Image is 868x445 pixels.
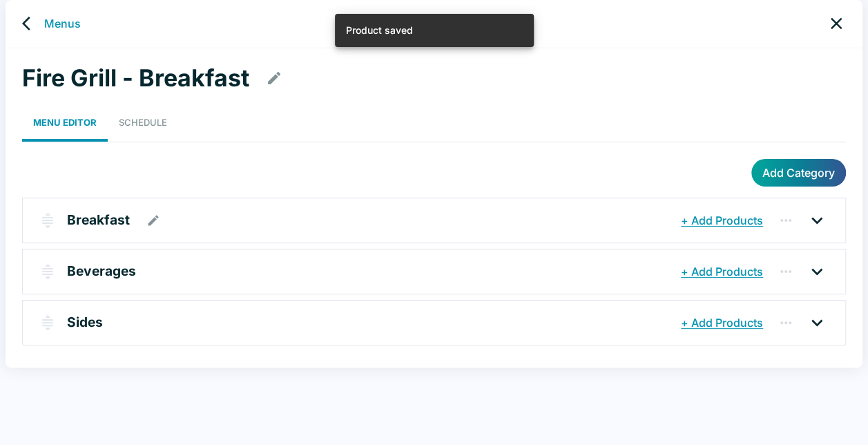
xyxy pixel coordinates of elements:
[39,212,56,229] img: drag-handle.svg
[39,263,56,280] img: drag-handle.svg
[67,312,103,332] p: Sides
[821,8,851,39] a: close
[23,249,845,294] div: Beverages+ Add Products
[22,104,108,142] a: Menu Editor
[677,259,766,284] button: + Add Products
[44,15,81,32] a: Menus
[23,198,845,243] div: Breakfast+ Add Products
[23,301,845,345] div: Sides+ Add Products
[751,159,846,187] button: Add Category
[17,10,44,37] a: back
[677,208,766,233] button: + Add Products
[67,210,130,230] p: Breakfast
[39,314,56,331] img: drag-handle.svg
[346,18,413,43] div: Product saved
[22,64,249,93] h1: Fire Grill - Breakfast
[67,261,136,281] p: Beverages
[677,310,766,335] button: + Add Products
[108,104,178,142] a: Schedule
